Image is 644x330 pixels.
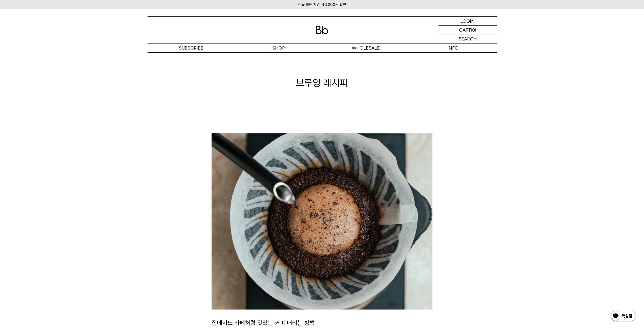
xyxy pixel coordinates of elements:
p: LOGIN [460,17,475,25]
a: SUBSCRIBE [148,43,235,52]
p: (0) [471,26,476,34]
a: 신규 회원 가입 시 3,000원 할인 [298,2,346,7]
a: LOGIN [439,17,497,26]
img: 4189a716bed969d963a9df752a490e85_105402.jpg [212,133,432,310]
p: WHOLESALE [322,43,409,52]
a: CART (0) [439,26,497,34]
img: 로고 [316,26,328,34]
p: SEARCH [459,34,477,43]
a: SHOP [235,43,322,52]
h1: 브루잉 레시피 [148,76,497,90]
span: 집에서도 카페처럼 맛있는 커피 내리는 방법 [212,319,315,326]
p: INFO [409,43,497,52]
img: 카카오톡 채널 1:1 채팅 버튼 [610,310,636,322]
p: CART [459,26,471,34]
